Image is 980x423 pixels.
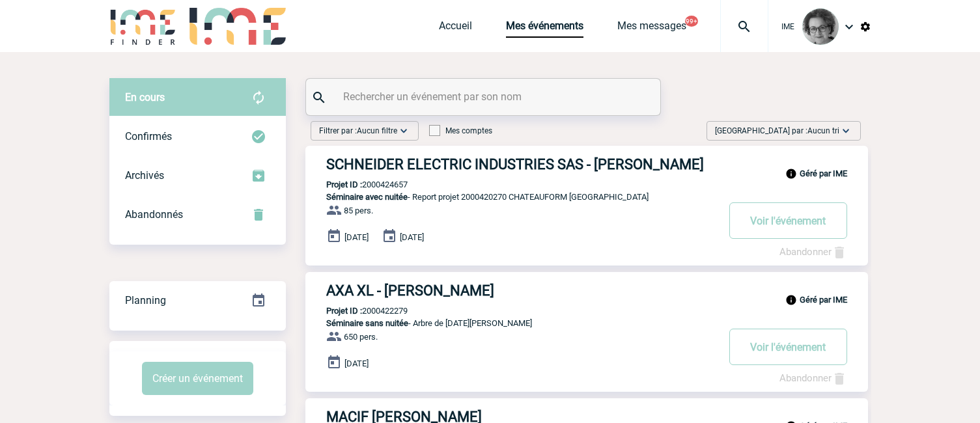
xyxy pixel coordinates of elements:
[125,130,172,143] span: Confirmés
[800,169,847,178] b: Géré par IME
[785,168,797,180] img: info_black_24dp.svg
[785,294,797,306] img: info_black_24dp.svg
[305,180,408,189] p: 2000424657
[781,22,794,31] span: IME
[439,20,472,38] a: Accueil
[344,332,378,342] span: 650 pers.
[326,192,408,202] span: Séminaire avec nuitée
[305,192,717,202] p: - Report projet 2000420270 CHATEAUFORM [GEOGRAPHIC_DATA]
[109,156,286,195] div: Retrouvez ici tous les événements que vous avez décidé d'archiver
[125,91,165,103] span: En cours
[142,362,253,395] button: Créer un événement
[685,16,698,27] button: 99+
[344,232,369,242] span: [DATE]
[305,156,868,172] a: SCHNEIDER ELECTRIC INDUSTRIES SAS - [PERSON_NAME]
[125,294,166,307] span: Planning
[340,87,630,106] input: Rechercher un événement par son nom
[109,280,286,319] a: Planning
[109,78,286,117] div: Retrouvez ici tous vos évènements avant confirmation
[617,20,686,38] a: Mes messages
[429,126,492,135] label: Mes comptes
[400,232,424,242] span: [DATE]
[729,202,847,239] button: Voir l'événement
[326,306,362,316] b: Projet ID :
[326,180,362,189] b: Projet ID :
[397,124,410,137] img: baseline_expand_more_white_24dp-b.png
[802,8,839,45] img: 101028-0.jpg
[506,20,583,38] a: Mes événements
[800,295,847,305] b: Géré par IME
[125,169,164,182] span: Archivés
[326,156,717,172] h3: SCHNEIDER ELECTRIC INDUSTRIES SAS - [PERSON_NAME]
[326,282,717,299] h3: AXA XL - [PERSON_NAME]
[125,208,183,221] span: Abandonnés
[715,124,839,137] span: [GEOGRAPHIC_DATA] par :
[109,281,286,320] div: Retrouvez ici tous vos événements organisés par date et état d'avancement
[109,195,286,234] div: Retrouvez ici tous vos événements annulés
[109,8,177,45] img: IME-Finder
[305,318,717,328] p: - Arbre de [DATE][PERSON_NAME]
[779,372,847,384] a: Abandonner
[357,126,397,135] span: Aucun filtre
[319,124,397,137] span: Filtrer par :
[344,359,369,368] span: [DATE]
[807,126,839,135] span: Aucun tri
[779,246,847,258] a: Abandonner
[305,282,868,299] a: AXA XL - [PERSON_NAME]
[839,124,852,137] img: baseline_expand_more_white_24dp-b.png
[326,318,408,328] span: Séminaire sans nuitée
[305,306,408,316] p: 2000422279
[344,206,373,215] span: 85 pers.
[729,329,847,365] button: Voir l'événement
